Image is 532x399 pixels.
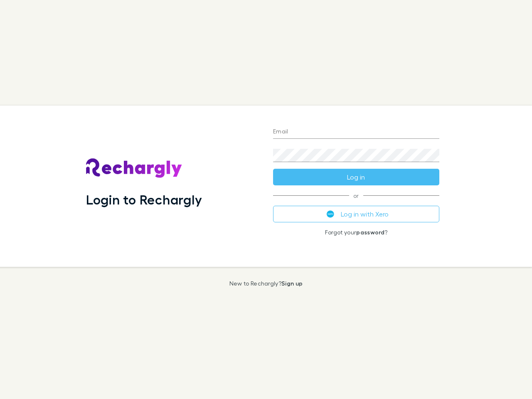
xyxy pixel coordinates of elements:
button: Log in with Xero [273,206,439,222]
h1: Login to Rechargly [86,192,202,207]
a: Sign up [281,280,303,287]
img: Rechargly's Logo [86,158,182,178]
span: or [273,195,439,196]
p: New to Rechargly? [229,280,303,287]
a: password [356,229,384,236]
button: Log in [273,169,439,185]
img: Xero's logo [327,210,334,218]
p: Forgot your ? [273,229,439,236]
